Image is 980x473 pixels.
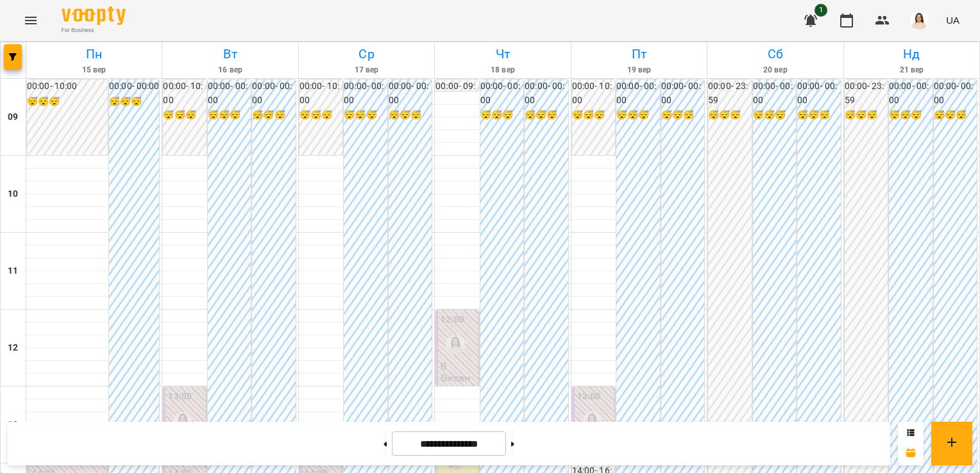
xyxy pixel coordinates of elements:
[252,79,295,107] h6: 00:00 - 00:00
[301,44,432,64] h6: Ср
[8,110,18,124] h6: 09
[934,108,977,122] h6: 😴😴😴
[62,6,126,25] img: Voopty Logo
[753,108,796,122] h6: 😴😴😴
[910,12,928,29] img: 76124efe13172d74632d2d2d3678e7ed.png
[208,108,251,122] h6: 😴😴😴
[845,108,888,122] h6: 😴😴😴
[616,108,659,122] h6: 😴😴😴
[572,108,615,122] h6: 😴😴😴
[846,64,977,76] h6: 21 вер
[446,335,465,354] img: Оксана
[846,44,977,64] h6: Нд
[300,108,342,122] h6: 😴😴😴
[389,108,432,122] h6: 😴😴😴
[797,79,840,107] h6: 00:00 - 00:00
[437,44,568,64] h6: Чт
[441,313,464,327] label: 12:00
[8,341,18,355] h6: 12
[109,95,159,109] h6: 😴😴😴
[163,108,206,122] h6: 😴😴😴
[28,44,160,64] h6: Пн
[168,390,192,404] label: 13:00
[437,64,568,76] h6: 18 вер
[301,64,432,76] h6: 17 вер
[797,108,840,122] h6: 😴😴😴
[661,79,704,107] h6: 00:00 - 00:00
[164,44,296,64] h6: Вт
[573,44,705,64] h6: Пт
[661,108,704,122] h6: 😴😴😴
[709,44,841,64] h6: Сб
[163,79,206,107] h6: 00:00 - 10:00
[164,64,296,76] h6: 16 вер
[934,79,977,107] h6: 00:00 - 00:00
[15,5,46,36] button: Menu
[525,79,568,107] h6: 00:00 - 00:00
[889,108,932,122] h6: 😴😴😴
[708,79,751,107] h6: 00:00 - 23:59
[8,187,18,201] h6: 10
[28,64,160,76] h6: 15 вер
[27,79,108,94] h6: 00:00 - 10:00
[480,79,523,107] h6: 00:00 - 00:00
[941,8,965,32] button: UA
[709,64,841,76] h6: 20 вер
[573,64,705,76] h6: 19 вер
[109,79,159,94] h6: 00:00 - 00:00
[344,79,387,107] h6: 00:00 - 00:00
[252,108,295,122] h6: 😴😴😴
[708,108,751,122] h6: 😴😴😴
[753,79,796,107] h6: 00:00 - 00:00
[441,372,475,395] p: Оксана
[435,79,478,107] h6: 00:00 - 09:00
[480,108,523,122] h6: 😴😴😴
[300,79,342,107] h6: 00:00 - 10:00
[208,79,251,107] h6: 00:00 - 00:00
[946,13,959,27] span: UA
[815,4,827,17] span: 1
[889,79,932,107] h6: 00:00 - 00:00
[616,79,659,107] h6: 00:00 - 00:00
[845,79,888,107] h6: 00:00 - 23:59
[173,412,192,431] img: Оксана
[572,79,615,107] h6: 00:00 - 10:00
[577,390,601,404] label: 13:00
[441,361,475,372] p: 0
[389,79,432,107] h6: 00:00 - 00:00
[344,108,387,122] h6: 😴😴😴
[8,264,18,278] h6: 11
[525,108,568,122] h6: 😴😴😴
[62,26,126,35] span: For Business
[582,412,602,431] img: Оксана
[27,95,108,109] h6: 😴😴😴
